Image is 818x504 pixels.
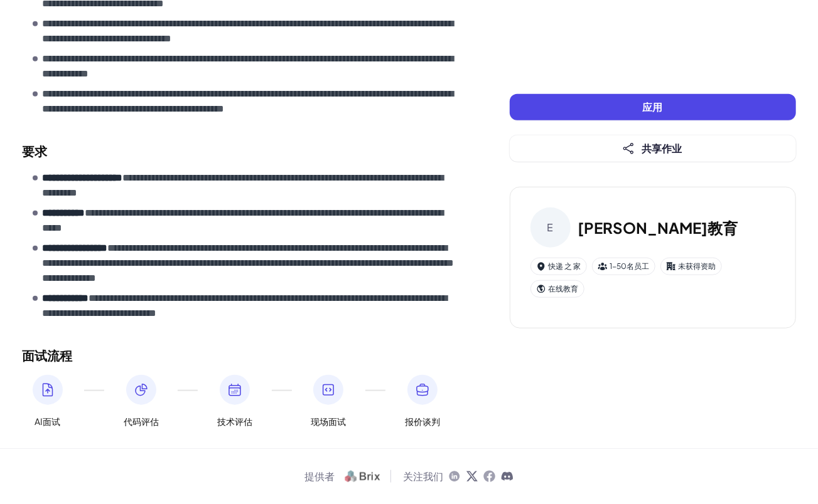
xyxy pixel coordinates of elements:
span: 应用 [643,100,663,113]
h3: [PERSON_NAME]教育 [578,216,738,239]
span: 共享作业 [642,142,682,155]
span: 报价谈判 [405,415,440,428]
button: 应用 [510,94,796,120]
span: AI面试 [35,415,60,428]
h2: 面试流程 [23,346,460,365]
span: 提供者 [304,469,335,484]
span: 关注我们 [403,469,443,484]
font: 快递 之 家 [549,261,581,272]
font: 在线教育 [549,283,579,295]
font: 1-50名员工 [610,261,650,272]
span: 技术评估 [217,415,252,428]
button: 共享作业 [510,135,796,162]
h2: 要求 [23,142,460,160]
div: E [530,207,571,248]
img: 商标 [340,469,385,484]
span: 代码评估 [124,415,159,428]
span: 现场面试 [311,415,346,428]
font: 未获得资助 [679,261,716,272]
